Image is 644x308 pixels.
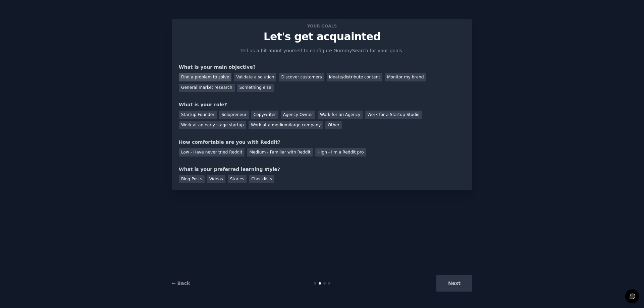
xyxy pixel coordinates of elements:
[365,111,422,119] div: Work for a Startup Studio
[251,111,278,119] div: Copywriter
[179,31,465,43] p: Let's get acquainted
[179,175,205,184] div: Blog Posts
[179,84,235,92] div: General market research
[179,64,465,71] div: What is your main objective?
[385,73,426,81] div: Monitor my brand
[179,139,465,146] div: How comfortable are you with Reddit?
[249,175,274,184] div: Checklists
[327,73,382,81] div: Ideate/distribute content
[179,111,217,119] div: Startup Founder
[249,121,323,130] div: Work at a medium/large company
[315,148,366,157] div: High - I'm a Reddit pro
[279,73,324,81] div: Discover customers
[237,84,274,92] div: Something else
[179,148,245,157] div: Low - Have never tried Reddit
[318,111,363,119] div: Work for an Agency
[228,175,247,184] div: Stories
[234,73,276,81] div: Validate a solution
[179,101,465,108] div: What is your role?
[172,281,190,286] a: ← Back
[219,111,249,119] div: Solopreneur
[247,148,313,157] div: Medium - Familiar with Reddit
[306,22,338,29] span: Your goals
[281,111,315,119] div: Agency Owner
[179,73,231,81] div: Find a problem to solve
[179,166,465,173] div: What is your preferred learning style?
[237,47,407,54] p: Tell us a bit about yourself to configure GummySearch for your goals.
[325,121,342,130] div: Other
[179,121,246,130] div: Work at an early stage startup
[207,175,225,184] div: Videos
